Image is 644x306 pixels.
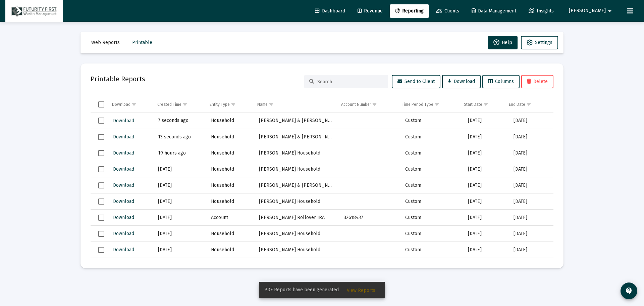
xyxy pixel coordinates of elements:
[463,177,509,193] td: [DATE]
[253,96,336,113] td: Column Name
[315,8,345,14] span: Dashboard
[113,231,134,236] span: Download
[504,96,548,113] td: Column End Date
[400,161,463,177] td: Custom
[310,4,351,18] a: Dashboard
[98,231,104,237] div: Select row
[113,215,134,220] span: Download
[98,134,104,140] div: Select row
[91,74,145,84] h2: Printable Reports
[113,134,134,140] span: Download
[153,242,206,258] td: [DATE]
[509,226,553,242] td: [DATE]
[400,226,463,242] td: Custom
[509,258,553,274] td: [DATE]
[509,102,525,107] div: End Date
[509,242,553,258] td: [DATE]
[112,148,135,158] button: Download
[269,102,274,107] span: Show filter options for column 'Name'
[434,102,439,107] span: Show filter options for column 'Time Period Type'
[254,210,339,226] td: [PERSON_NAME] Rollover IRA
[153,226,206,242] td: [DATE]
[442,75,481,88] button: Download
[464,102,482,107] div: Start Date
[521,36,558,49] button: Settings
[397,79,435,84] span: Send to Client
[400,258,463,274] td: Custom
[254,145,339,161] td: [PERSON_NAME] Household
[395,8,424,14] span: Reporting
[509,145,553,161] td: [DATE]
[254,226,339,242] td: [PERSON_NAME] Household
[153,258,206,274] td: [DATE]
[400,113,463,129] td: Custom
[463,226,509,242] td: [DATE]
[157,102,181,107] div: Created Time
[509,210,553,226] td: [DATE]
[397,96,459,113] td: Column Time Period Type
[112,213,135,222] button: Download
[131,102,137,107] span: Show filter options for column 'Download'
[112,180,135,190] button: Download
[466,4,522,18] a: Data Management
[400,193,463,210] td: Custom
[112,132,135,142] button: Download
[358,8,383,14] span: Revenue
[98,247,104,253] div: Select row
[482,75,520,88] button: Columns
[254,177,339,193] td: [PERSON_NAME] & [PERSON_NAME] - Household
[113,118,134,124] span: Download
[523,4,559,18] a: Insights
[112,229,135,238] button: Download
[153,145,206,161] td: 19 hours ago
[459,96,504,113] td: Column Start Date
[98,182,104,188] div: Select row
[153,96,205,113] td: Column Created Time
[463,242,509,258] td: [DATE]
[569,8,606,14] span: [PERSON_NAME]
[339,210,400,226] td: 32618437
[113,199,134,204] span: Download
[206,258,254,274] td: Household
[254,161,339,177] td: [PERSON_NAME] Household
[98,118,104,124] div: Select row
[488,36,518,49] button: Help
[509,177,553,193] td: [DATE]
[463,129,509,145] td: [DATE]
[153,177,206,193] td: [DATE]
[463,193,509,210] td: [DATE]
[107,96,153,113] td: Column Download
[254,242,339,258] td: [PERSON_NAME] Household
[372,102,377,107] span: Show filter options for column 'Account Number'
[113,247,134,253] span: Download
[112,164,135,174] button: Download
[206,129,254,145] td: Household
[561,4,622,17] button: [PERSON_NAME]
[206,145,254,161] td: Household
[400,242,463,258] td: Custom
[206,210,254,226] td: Account
[113,166,134,172] span: Download
[206,177,254,193] td: Household
[205,96,253,113] td: Column Entity Type
[400,177,463,193] td: Custom
[483,102,488,107] span: Show filter options for column 'Start Date'
[529,8,554,14] span: Insights
[112,102,130,107] div: Download
[206,193,254,210] td: Household
[91,40,120,45] span: Web Reports
[509,113,553,129] td: [DATE]
[132,40,152,45] span: Printable
[98,101,104,107] div: Select all
[264,287,339,293] span: PDF Reports have been generated
[254,258,339,274] td: [PERSON_NAME] household
[509,129,553,145] td: [DATE]
[98,150,104,156] div: Select row
[206,113,254,129] td: Household
[254,113,339,129] td: [PERSON_NAME] & [PERSON_NAME]
[317,79,383,85] input: Search
[431,4,465,18] a: Clients
[509,193,553,210] td: [DATE]
[210,102,230,107] div: Entity Type
[390,4,429,18] a: Reporting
